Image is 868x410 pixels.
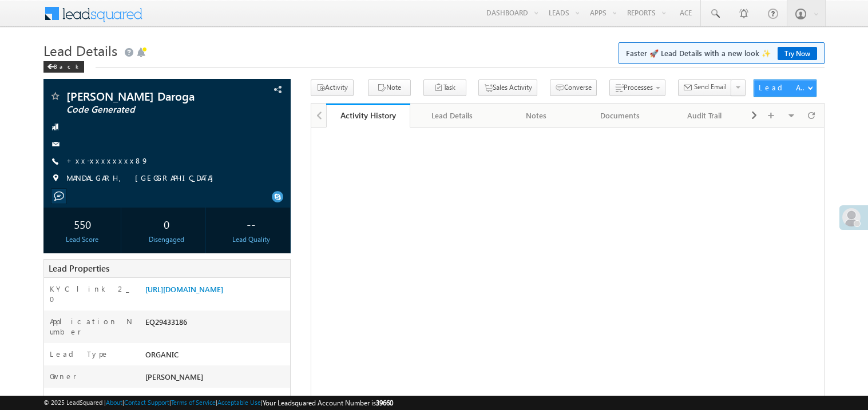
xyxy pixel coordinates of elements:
div: EQ29433186 [142,316,290,332]
label: KYC link 2_0 [50,284,133,304]
span: [PERSON_NAME] Daroga [66,90,220,102]
span: Send Email [694,82,727,92]
button: Note [368,79,411,96]
button: Activity [311,79,354,96]
span: © 2025 LeadSquared | | | | | [43,397,393,408]
a: Terms of Service [171,399,216,406]
div: Disengaged [130,234,203,245]
div: Lead Score [46,234,118,245]
span: [PERSON_NAME] [145,372,203,381]
button: Send Email [678,79,732,96]
div: ORGANIC [142,349,290,365]
div: 0 [130,213,203,234]
div: Audit Trail [672,109,736,122]
a: +xx-xxxxxxxx89 [66,156,149,165]
span: MANDALGARH, [GEOGRAPHIC_DATA] [66,173,219,184]
span: Lead Details [43,41,117,59]
div: Documents [588,109,652,122]
div: Activity History [335,110,402,121]
a: Activity History [326,104,410,128]
div: Lead Details [419,109,484,122]
a: Documents [578,104,663,128]
label: Owner [50,371,77,381]
a: Notes [494,104,578,128]
button: Sales Activity [478,79,537,96]
div: Lead Actions [759,82,807,93]
a: [URL][DOMAIN_NAME] [145,284,223,294]
a: Contact Support [124,399,169,406]
div: Notes [504,109,568,122]
a: Try Now [778,47,817,60]
span: Your Leadsquared Account Number is [263,399,393,407]
div: Lead Quality [215,234,287,245]
span: Processes [624,83,653,91]
label: Application Number [50,316,133,337]
span: Faster 🚀 Lead Details with a new look ✨ [626,47,817,59]
div: 550 [46,213,118,234]
button: Lead Actions [754,79,817,97]
button: Converse [550,79,597,96]
span: 39660 [376,399,393,407]
div: Back [43,61,84,73]
span: Lead Properties [49,262,109,274]
button: Task [423,79,466,96]
a: Lead Details [410,104,494,128]
a: Audit Trail [663,104,747,128]
span: Code Generated [66,104,220,116]
a: About [106,399,122,406]
a: Back [43,61,90,70]
label: Lead Type [50,349,109,359]
a: Acceptable Use [217,399,261,406]
div: -- [215,213,287,234]
button: Processes [609,79,665,96]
